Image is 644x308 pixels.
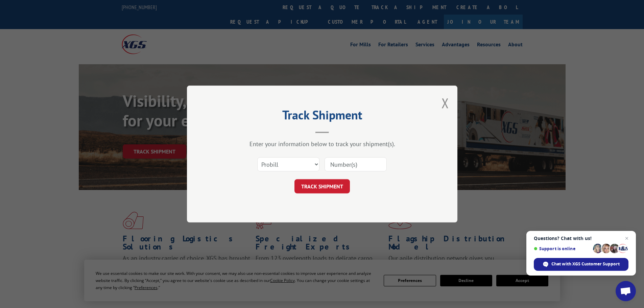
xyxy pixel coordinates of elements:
[616,281,636,301] div: Open chat
[534,236,628,241] span: Questions? Chat with us!
[221,140,424,148] div: Enter your information below to track your shipment(s).
[221,110,424,123] h2: Track Shipment
[551,261,620,267] span: Chat with XGS Customer Support
[294,179,350,193] button: TRACK SHIPMENT
[325,157,387,171] input: Number(s)
[534,258,628,271] div: Chat with XGS Customer Support
[623,234,631,242] span: Close chat
[442,94,449,112] button: Close modal
[534,246,591,251] span: Support is online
